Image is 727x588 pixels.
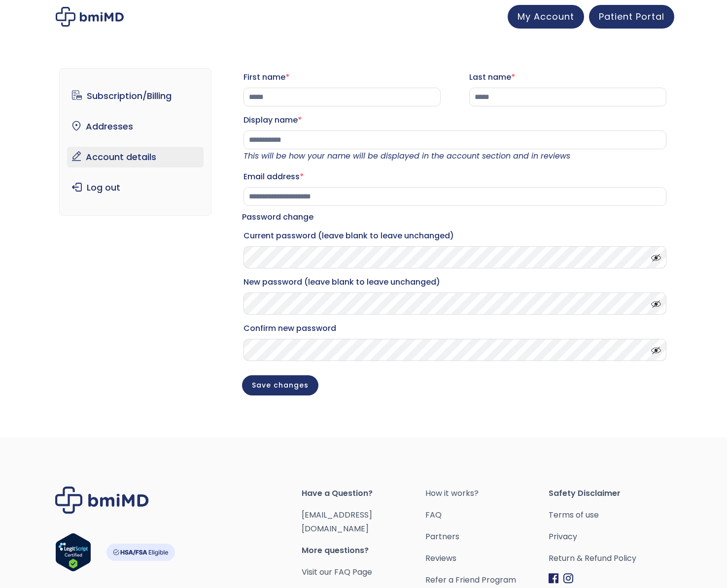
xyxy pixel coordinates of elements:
[67,147,204,167] a: Account details
[425,487,549,500] a: How it works?
[425,552,549,565] a: Reviews
[243,112,666,128] label: Display name
[302,566,372,578] a: Visit our FAQ Page
[549,508,672,522] a: Terms of use
[425,508,549,522] a: FAQ
[243,169,666,185] label: Email address
[302,544,425,557] span: More questions?
[67,116,204,137] a: Addresses
[302,487,425,500] span: Have a Question?
[563,573,573,584] img: Instagram
[243,69,441,85] label: First name
[243,150,570,162] em: This will be how your name will be displayed in the account section and in reviews
[518,10,574,23] span: My Account
[243,321,666,336] label: Confirm new password
[549,552,672,565] a: Return & Refund Policy
[243,274,666,290] label: New password (leave blank to leave unchanged)
[56,7,124,27] img: My account
[302,509,372,534] a: [EMAIL_ADDRESS][DOMAIN_NAME]
[55,533,91,572] img: Verify Approval for www.bmimd.com
[55,533,91,576] a: Verify LegitScript Approval for www.bmimd.com
[67,86,204,106] a: Subscription/Billing
[425,573,549,587] a: Refer a Friend Program
[106,544,175,561] img: HSA-FSA
[549,487,672,500] span: Safety Disclaimer
[67,177,204,198] a: Log out
[589,5,674,29] a: Patient Portal
[469,69,666,85] label: Last name
[242,375,318,395] button: Save changes
[599,10,664,23] span: Patient Portal
[549,530,672,544] a: Privacy
[243,228,666,244] label: Current password (leave blank to leave unchanged)
[549,573,558,584] img: Facebook
[55,487,149,514] img: Brand Logo
[508,5,584,29] a: My Account
[59,68,211,216] nav: Account pages
[425,530,549,544] a: Partners
[242,210,313,224] legend: Password change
